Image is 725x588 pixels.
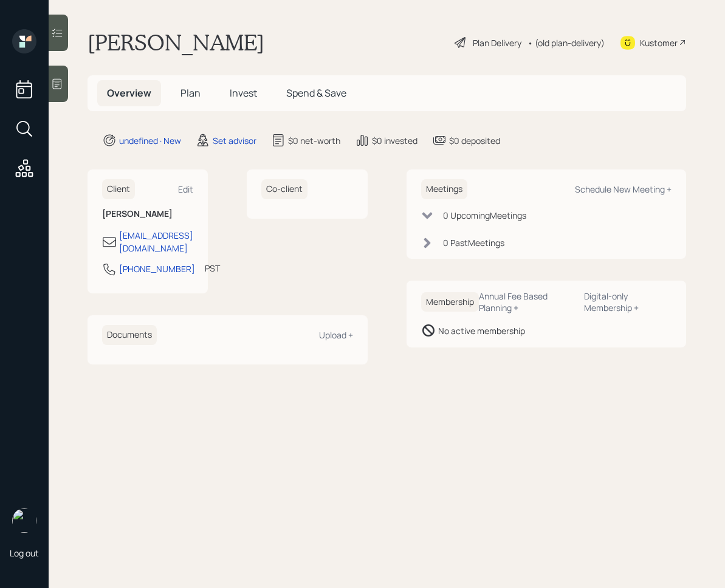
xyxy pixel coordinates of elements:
span: Plan [180,86,201,100]
div: [EMAIL_ADDRESS][DOMAIN_NAME] [119,229,193,255]
div: No active membership [438,324,525,337]
span: Spend & Save [286,86,346,100]
div: PST [205,262,220,275]
h6: Co-client [261,179,308,199]
div: Log out [10,547,39,559]
div: 0 Upcoming Meeting s [443,209,526,222]
div: 0 Past Meeting s [443,236,504,249]
div: [PHONE_NUMBER] [119,262,195,275]
div: Plan Delivery [473,36,521,49]
div: Schedule New Meeting + [575,183,672,195]
div: • (old plan-delivery) [527,36,605,49]
div: Kustomer [640,36,678,49]
h1: [PERSON_NAME] [88,29,264,56]
div: Edit [178,183,193,195]
div: $0 deposited [449,134,500,147]
h6: Documents [102,325,157,345]
div: Annual Fee Based Planning + [479,290,575,313]
span: Invest [230,86,257,100]
div: $0 net-worth [288,134,340,147]
div: Set advisor [213,134,256,147]
h6: Client [102,179,135,199]
h6: Meetings [421,179,467,199]
div: Digital-only Membership + [584,290,672,313]
h6: Membership [421,292,479,312]
h6: [PERSON_NAME] [102,209,193,219]
span: Overview [107,86,151,100]
div: Upload + [319,329,353,341]
div: undefined · New [119,134,181,147]
img: retirable_logo.png [12,508,36,533]
div: $0 invested [372,134,417,147]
